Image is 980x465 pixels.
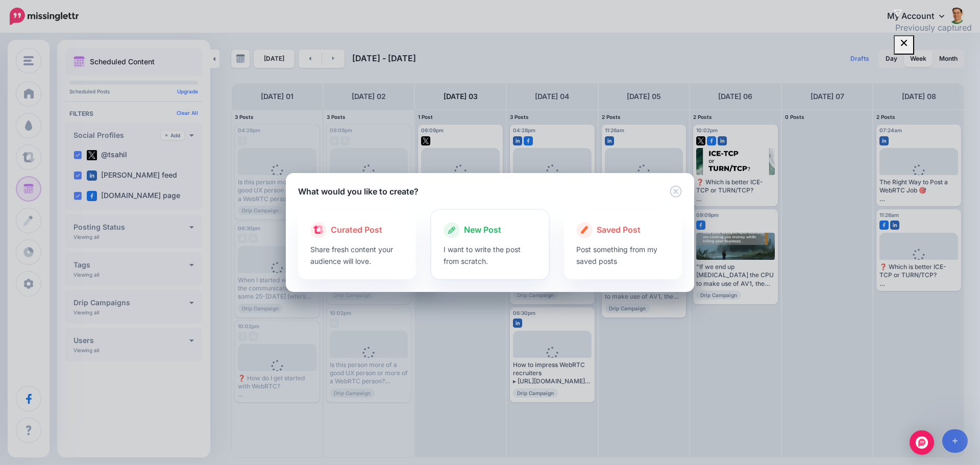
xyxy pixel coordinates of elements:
[670,185,682,198] button: Close
[310,243,404,267] p: Share fresh content your audience will love.
[444,243,537,267] p: I want to write the post from scratch.
[597,224,641,237] span: Saved Post
[910,430,934,455] div: Open Intercom Messenger
[581,226,589,234] img: create.png
[464,224,501,237] span: New Post
[576,243,670,267] p: Post something from my saved posts
[313,226,324,234] img: curate.png
[298,185,419,198] h5: What would you like to create?
[331,224,382,237] span: Curated Post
